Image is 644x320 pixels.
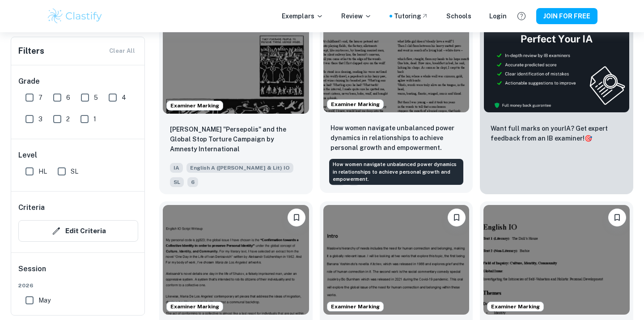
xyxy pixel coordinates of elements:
[341,11,372,21] p: Review
[18,220,138,242] button: Edit Criteria
[186,163,293,173] span: English A ([PERSON_NAME] & Lit) IO
[47,7,103,25] img: Clastify logo
[170,177,184,187] span: SL
[608,209,626,226] button: Please log in to bookmark exemplars
[446,11,471,21] a: Schools
[585,135,592,142] span: 🎯
[167,303,223,311] span: Examiner Marking
[94,93,98,102] span: 5
[18,282,138,290] span: 2026
[66,114,70,124] span: 2
[282,11,323,21] p: Exemplars
[38,295,51,305] span: May
[38,114,42,124] span: 3
[18,45,44,57] h6: Filters
[536,8,597,24] button: JOIN FOR FREE
[170,124,302,154] p: Marjane Satrapi's "Persepolis" and the Global Stop Torture Campaign by Amnesty International
[159,0,313,194] a: Examiner MarkingPlease log in to bookmark exemplarsMarjane Satrapi's "Persepolis" and the Global ...
[329,159,463,185] div: How women navigate unbalanced power dynamics in relationships to achieve personal growth and empo...
[163,4,309,114] img: English A (Lang & Lit) IO IA example thumbnail: Marjane Satrapi's "Persepolis" and the G
[38,166,47,176] span: HL
[38,93,42,102] span: 7
[330,123,462,153] p: How women navigate unbalanced power dynamics in relationships to achieve personal growth and empo...
[93,114,96,124] span: 1
[187,177,198,187] span: 6
[491,124,623,143] p: Want full marks on your IA ? Get expert feedback from an IB examiner!
[18,76,138,87] h6: Grade
[394,11,428,21] a: Tutoring
[167,102,223,110] span: Examiner Marking
[323,205,470,315] img: English A (Lang & Lit) IO IA example thumbnail: The need for human connection and belong
[18,202,45,213] h6: Criteria
[163,205,309,315] img: English A (Lang & Lit) IO IA example thumbnail: The Confirmation towards a Collective Id
[66,93,70,102] span: 6
[514,9,529,24] button: Help and Feedback
[323,3,470,112] img: English A (Lang & Lit) IO IA example thumbnail: How women navigate unbalanced power dyna
[327,100,383,108] span: Examiner Marking
[288,209,305,226] button: Please log in to bookmark exemplars
[480,0,633,194] a: ThumbnailWant full marks on yourIA? Get expert feedback from an IB examiner!
[448,209,466,226] button: Please log in to bookmark exemplars
[327,303,383,311] span: Examiner Marking
[320,0,473,194] a: Examiner MarkingPlease log in to bookmark exemplarsHow women navigate unbalanced power dynamics i...
[71,166,78,176] span: SL
[170,163,183,173] span: IA
[18,150,138,161] h6: Level
[483,4,630,113] img: Thumbnail
[122,93,126,102] span: 4
[18,264,138,282] h6: Session
[487,303,543,311] span: Examiner Marking
[483,205,630,315] img: English A (Lang & Lit) IO IA example thumbnail: Investigating the Intricacies of Self-Va
[489,11,507,21] a: Login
